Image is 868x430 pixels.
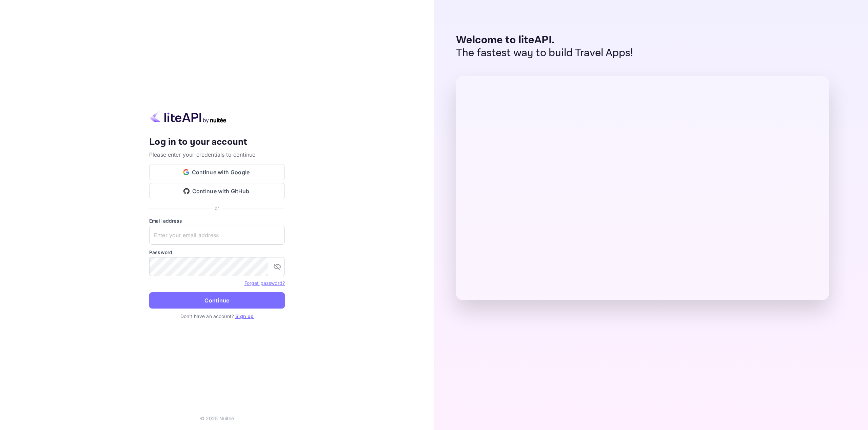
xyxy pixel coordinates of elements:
[456,76,829,300] img: liteAPI Dashboard Preview
[149,164,285,180] button: Continue with Google
[200,415,234,422] p: © 2025 Nuitee
[149,110,227,123] img: liteapi
[149,183,285,199] button: Continue with GitHub
[456,34,633,47] p: Welcome to liteAPI.
[235,313,254,319] a: Sign up
[215,205,219,212] p: or
[149,136,285,148] h4: Log in to your account
[244,280,285,286] a: Forget password?
[456,47,633,60] p: The fastest way to build Travel Apps!
[149,217,285,224] label: Email address
[149,226,285,245] input: Enter your email address
[149,249,285,256] label: Password
[149,313,285,320] p: Don't have an account?
[149,151,285,159] p: Please enter your credentials to continue
[149,292,285,309] button: Continue
[271,260,284,273] button: toggle password visibility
